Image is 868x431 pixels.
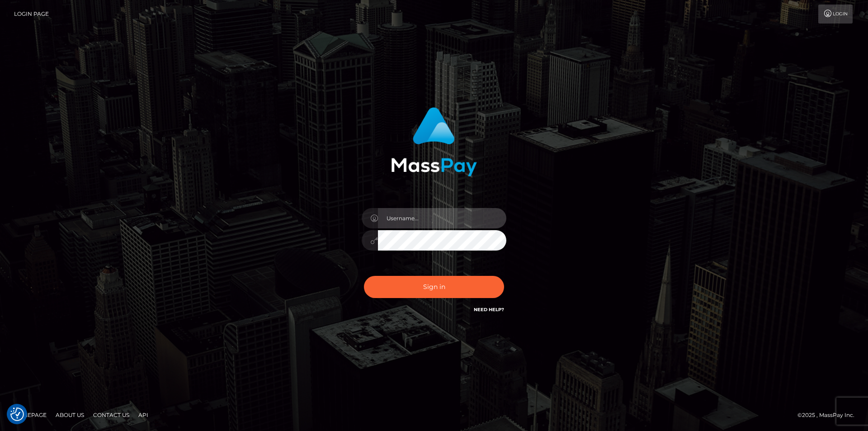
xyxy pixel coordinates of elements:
[818,5,853,24] a: Login
[10,407,24,421] img: Revisit consent button
[364,276,504,298] button: Sign in
[378,208,506,228] input: Username...
[90,408,133,422] a: Contact Us
[10,407,24,421] button: Consent Preferences
[135,408,152,422] a: API
[14,5,49,24] a: Login Page
[474,307,504,313] a: Need Help?
[391,107,477,176] img: MassPay Login
[797,410,861,420] div: © 2025 , MassPay Inc.
[10,408,50,422] a: Homepage
[52,408,88,422] a: About Us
